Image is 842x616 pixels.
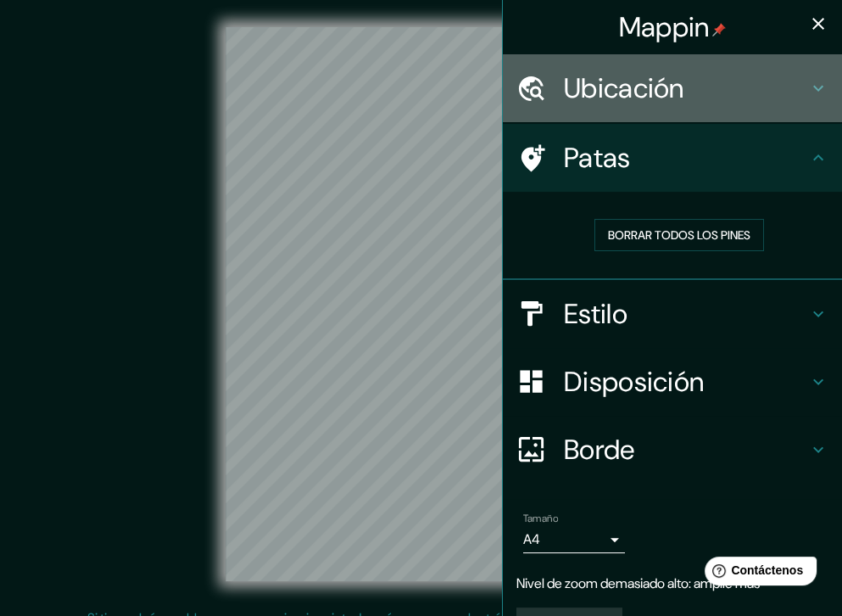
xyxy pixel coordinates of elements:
font: Estilo [564,296,627,332]
font: Borrar todos los pines [608,227,750,243]
font: A4 [523,530,540,548]
font: Ubicación [564,70,684,106]
button: Borrar todos los pines [594,219,764,251]
div: Ubicación [503,54,842,122]
font: Nivel de zoom demasiado alto: amplíe más [516,574,760,592]
font: Patas [564,140,631,176]
iframe: Lanzador de widgets de ayuda [691,550,823,597]
font: Disposición [564,364,704,400]
div: Borde [503,416,842,484]
div: Patas [503,124,842,192]
canvas: Mapa [226,27,617,581]
font: Mappin [619,9,710,45]
div: Estilo [503,280,842,348]
img: pin-icon.png [712,23,726,36]
div: A4 [523,526,625,553]
font: Borde [564,432,635,468]
div: Disposición [503,348,842,416]
font: Tamaño [523,512,558,525]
